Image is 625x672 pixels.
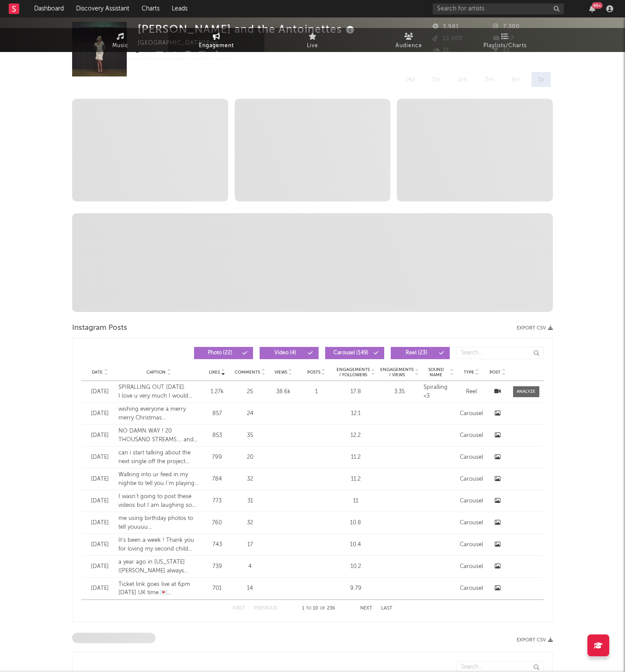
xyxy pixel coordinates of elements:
[307,370,320,375] span: Posts
[336,497,375,506] div: 11
[86,584,114,593] div: [DATE]
[260,347,319,359] button: Video(4)
[118,405,199,422] div: wishing everyone a merry merry Christmas (everyone but my ex) 💋💋💋
[235,431,265,440] div: 35
[238,51,254,62] button: Edit
[301,388,332,396] div: 1
[72,633,156,643] span: Top Instagram Mentions
[118,536,199,553] div: It’s been a week ! Thank you for loving my second child nearly as much as I love you <3
[118,449,199,466] div: can i start talking about the next single off the project now?
[493,24,520,30] span: 7,300
[204,453,231,462] div: 799
[464,370,474,375] span: Type
[194,347,253,359] button: Photo(22)
[200,350,240,356] span: Photo ( 22 )
[336,367,370,378] span: Engagements / Followers
[458,497,485,506] div: Carousel
[204,388,231,396] div: 1.27k
[320,606,325,610] span: of
[336,388,375,396] div: 17.8
[274,370,287,375] span: Views
[307,41,318,51] span: Live
[233,606,245,611] button: First
[433,3,564,14] input: Search for artists
[517,326,553,331] button: Export CSV
[168,28,264,52] a: Engagement
[336,584,375,593] div: 9.79
[270,388,297,396] div: 38.6k
[118,383,199,400] div: SPIRALLING OUT [DATE]. I love u very much I would build u a palace like [GEOGRAPHIC_DATA] if I co...
[235,388,265,396] div: 25
[380,388,419,396] div: 3.35
[235,497,265,506] div: 31
[456,347,544,359] input: Search...
[325,347,384,359] button: Carousel(149)
[264,28,361,52] a: Live
[72,323,127,333] span: Instagram Posts
[517,637,553,643] button: Export CSV
[424,367,449,378] span: Sound Name
[381,606,392,611] button: Last
[458,409,485,418] div: Carousel
[235,584,265,593] div: 14
[235,453,265,462] div: 20
[391,347,450,359] button: Reel(23)
[86,431,114,440] div: [DATE]
[204,584,231,593] div: 701
[204,409,231,418] div: 857
[118,514,199,531] div: me using birthday photos to tell youuuu ‘ [PERSON_NAME] ‘ OUT [DATE] ♟️♟️♟️ Love u thank u for be...
[118,427,199,444] div: NO DAMN WAY ! 20 THOUSAND STREAMS…. and in 24 hours 😭 I love u I love u I love u xxx thank you ne...
[86,540,114,549] div: [DATE]
[478,72,500,87] div: 3m
[306,606,311,610] span: to
[199,41,234,51] span: Engagement
[112,41,128,51] span: Music
[254,606,277,611] button: Previous
[336,519,375,527] div: 10.8
[360,606,372,611] button: Next
[204,475,231,484] div: 784
[204,519,231,527] div: 760
[336,475,375,484] div: 11.2
[86,519,114,527] div: [DATE]
[592,2,603,9] div: 99 +
[86,388,114,396] div: [DATE]
[204,562,231,571] div: 739
[86,453,114,462] div: [DATE]
[458,540,485,549] div: Carousel
[361,28,457,52] a: Audience
[458,388,485,396] div: Reel
[204,431,231,440] div: 853
[92,370,103,375] span: Date
[295,603,343,614] div: 1 10 236
[458,431,485,440] div: Carousel
[235,409,265,418] div: 24
[86,497,114,506] div: [DATE]
[146,370,166,375] span: Caption
[483,41,527,51] span: Playlists/Charts
[235,540,265,549] div: 17
[458,584,485,593] div: Carousel
[426,72,447,87] div: 1m
[265,350,306,356] span: Video ( 4 )
[396,350,437,356] span: Reel ( 23 )
[138,22,357,36] div: [PERSON_NAME] and the Antoinettes
[458,453,485,462] div: Carousel
[589,5,595,12] button: 99+
[209,370,220,375] span: Likes
[490,370,500,375] span: Post
[399,72,421,87] div: 14d
[451,72,474,87] div: 2m
[204,540,231,549] div: 743
[336,431,375,440] div: 12.2
[336,562,375,571] div: 10.2
[380,367,414,378] span: Engagements / Views
[331,350,371,356] span: Carousel ( 149 )
[118,471,199,488] div: Walking into ur feed in my nightie to tell you I’m playing a show in fucking [GEOGRAPHIC_DATA] AT...
[458,562,485,571] div: Carousel
[433,24,459,30] span: 3,981
[235,475,265,484] div: 32
[72,28,168,52] a: Music
[86,409,114,418] div: [DATE]
[336,540,375,549] div: 10.4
